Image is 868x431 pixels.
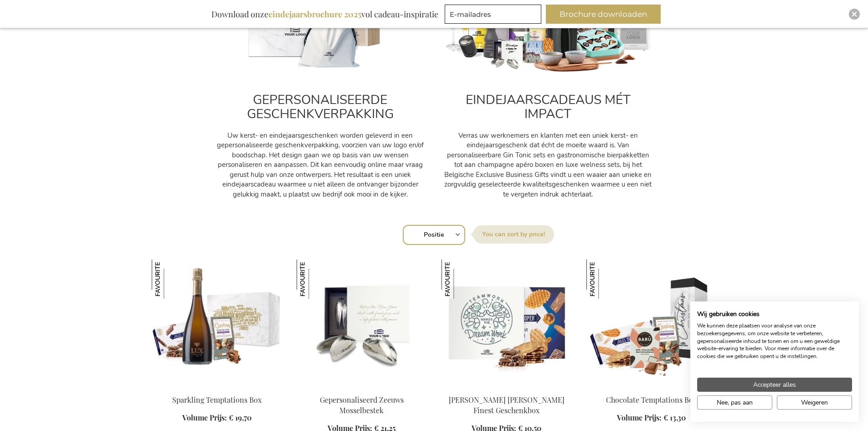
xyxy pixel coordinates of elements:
[697,322,852,360] p: We kunnen deze plaatsen voor analyse van onze bezoekersgegevens, om onze website te verbeteren, g...
[445,5,541,24] input: E-mailadres
[152,260,191,299] img: Sparkling Temptations Box
[606,395,697,405] a: Chocolate Temptations Box
[182,413,252,423] a: Volume Prijs: € 19,70
[268,9,361,20] b: eindejaarsbrochure 2025
[216,131,425,199] p: Uw kerst- en eindejaarsgeschenken worden geleverd in een gepersonaliseerde geschenkverpakking, vo...
[229,413,252,422] span: € 19,70
[717,398,753,407] span: Nee, pas aan
[152,384,282,392] a: Sparkling Temptations Bpx Sparkling Temptations Box
[801,398,828,407] span: Weigeren
[216,93,425,121] h2: GEPERSONALISEERDE GESCHENKVERPAKKING
[297,384,427,392] a: Personalised Zeeland Mussel Cutlery Gepersonaliseerd Zeeuws Mosselbestek
[207,5,442,24] div: Download onze vol cadeau-inspiratie
[320,395,404,415] a: Gepersonaliseerd Zeeuws Mosselbestek
[473,225,554,244] label: Sorteer op
[443,131,653,199] p: Verras uw werknemers en klanten met een uniek kerst- en eindejaarsgeschenk dat écht de moeite waa...
[297,260,427,387] img: Personalised Zeeland Mussel Cutlery
[546,5,661,24] button: Brochure downloaden
[442,260,572,387] img: Jules Destrooper Jules' Finest Gift Box
[777,395,852,410] button: Alle cookies weigeren
[442,384,572,392] a: Jules Destrooper Jules' Finest Gift Box Jules Destrooper Jules' Finest Geschenkbox
[697,310,852,318] h2: Wij gebruiken cookies
[182,413,227,422] span: Volume Prijs:
[586,260,717,387] img: Chocolate Temptations Box
[445,5,544,26] form: marketing offers and promotions
[586,384,717,392] a: Chocolate Temptations Box Chocolate Temptations Box
[617,413,662,422] span: Volume Prijs:
[849,9,860,20] div: Close
[443,93,653,121] h2: EINDEJAARSCADEAUS MÉT IMPACT
[442,260,481,299] img: Jules Destrooper Jules' Finest Geschenkbox
[617,413,686,423] a: Volume Prijs: € 13,30
[753,380,796,389] span: Accepteer alles
[697,395,772,410] button: Pas cookie voorkeuren aan
[586,260,626,299] img: Chocolate Temptations Box
[297,260,336,299] img: Gepersonaliseerd Zeeuws Mosselbestek
[172,395,262,405] a: Sparkling Temptations Box
[663,413,686,422] span: € 13,30
[852,11,857,17] img: Close
[152,260,282,387] img: Sparkling Temptations Bpx
[697,378,852,392] button: Accepteer alle cookies
[449,395,565,415] a: [PERSON_NAME] [PERSON_NAME] Finest Geschenkbox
